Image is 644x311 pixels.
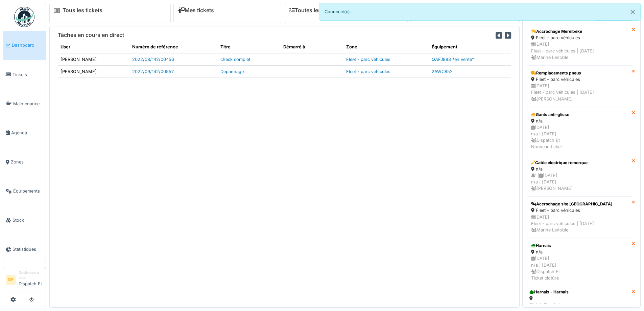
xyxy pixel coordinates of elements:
[527,107,632,155] a: Gants anti-glisse n/a [DATE]n/a | [DATE] Dispatch EtNouveau ticket
[531,255,627,281] div: [DATE] n/a | [DATE] Dispatch Et Ticket clotûré
[12,42,43,48] span: Dashboard
[3,235,46,264] a: Statistiques
[132,69,174,74] a: 2022/09/142/00557
[531,166,627,172] div: n/a
[13,71,43,78] span: Tickets
[531,83,627,102] div: [DATE] Fleet - parc véhicules | [DATE] [PERSON_NAME]
[625,3,640,21] button: Close
[6,275,16,285] li: DE
[346,69,390,74] a: Fleet - parc véhicules
[58,65,129,77] td: [PERSON_NAME]
[531,118,627,124] div: n/a
[531,28,627,35] div: Accrochage Merelbeke
[13,101,43,107] span: Maintenance
[132,57,174,62] a: 2022/08/142/00456
[3,89,46,118] a: Maintenance
[527,196,632,238] a: Accrochage site [GEOGRAPHIC_DATA] Fleet - parc véhicules [DATE]Fleet - parc véhicules | [DATE] Ma...
[63,7,102,14] a: Tous les tickets
[531,41,627,61] div: [DATE] Fleet - parc véhicules | [DATE] Marine Lenoble
[13,188,43,194] span: Équipements
[129,41,218,53] th: Numéro de référence
[11,159,43,165] span: Zones
[19,270,43,281] div: Gestionnaire local
[531,201,627,207] div: Accrochage site [GEOGRAPHIC_DATA]
[281,41,343,53] th: Démarré à
[527,24,632,65] a: Accrochage Merelbeke Fleet - parc véhicules [DATE]Fleet - parc véhicules | [DATE] Marine Lenoble
[3,118,46,147] a: Agenda
[527,155,632,197] a: Cable electrique remorque n/a 1 |[DATE]n/a | [DATE] [PERSON_NAME]
[531,172,627,192] div: 1 | [DATE] n/a | [DATE] [PERSON_NAME]
[13,217,43,223] span: Stock
[178,7,214,14] a: Mes tickets
[531,35,627,41] div: Fleet - parc véhicules
[3,206,46,235] a: Stock
[218,41,281,53] th: Titre
[531,249,627,255] div: n/a
[529,289,569,295] div: Harnais - Harnais
[289,7,340,14] a: Toutes les tâches
[58,53,129,65] td: [PERSON_NAME]
[429,41,511,53] th: Équipement
[3,148,46,177] a: Zones
[13,246,43,252] span: Statistiques
[531,76,627,83] div: Fleet - parc véhicules
[527,238,632,286] a: Harnais n/a [DATE]n/a | [DATE] Dispatch EtTicket clotûré
[220,57,250,62] a: check complet
[346,57,390,62] a: Fleet - parc véhicules
[432,69,453,74] a: 2AWC852
[531,207,627,214] div: Fleet - parc véhicules
[531,214,627,234] div: [DATE] Fleet - parc véhicules | [DATE] Marine Lenoble
[61,44,70,49] span: translation missing: fr.shared.user
[531,243,627,249] div: Harnais
[19,270,43,290] li: Dispatch Et
[319,3,641,21] div: Connecté(e).
[531,70,627,76] div: Remplacements pneus
[14,7,34,27] img: Badge_color-CXgf-gQk.svg
[58,32,124,38] h6: Tâches en cours en direct
[432,57,474,62] a: QAFJ983 *en vente*
[531,112,627,118] div: Gants anti-glisse
[527,65,632,107] a: Remplacements pneus Fleet - parc véhicules [DATE]Fleet - parc véhicules | [DATE] [PERSON_NAME]
[3,31,46,60] a: Dashboard
[343,41,429,53] th: Zone
[6,270,43,291] a: DE Gestionnaire localDispatch Et
[11,130,43,136] span: Agenda
[531,124,627,150] div: [DATE] n/a | [DATE] Dispatch Et Nouveau ticket
[3,60,46,89] a: Tickets
[220,69,244,74] a: Dépannage
[531,160,627,166] div: Cable electrique remorque
[3,177,46,206] a: Équipements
